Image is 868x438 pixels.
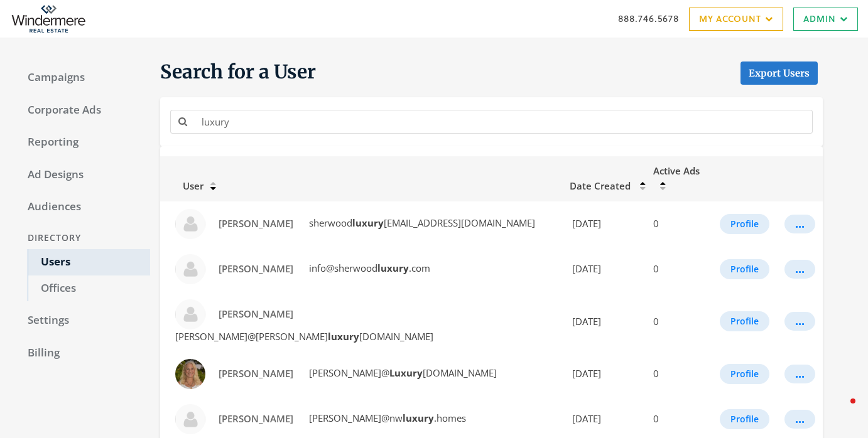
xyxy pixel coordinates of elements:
span: info@sherwood .com [307,262,430,274]
a: Offices [28,275,150,302]
img: Janet Bussell-Eriksson profile [175,299,205,329]
span: [PERSON_NAME]@nw .homes [307,412,466,424]
span: [PERSON_NAME]@ [DOMAIN_NAME] [307,366,497,379]
iframe: Intercom live chat [825,395,855,425]
img: Justin Cicero profile [175,404,205,434]
button: Profile [720,409,769,429]
span: sherwood [EMAIL_ADDRESS][DOMAIN_NAME] [307,216,535,229]
button: Profile [720,259,769,279]
button: Profile [720,311,769,331]
img: Emily Sherwood profile [175,209,205,239]
div: ... [795,223,805,225]
span: Active Ads [653,164,700,177]
strong: luxury [328,330,359,343]
span: [PERSON_NAME] [219,307,293,320]
a: Admin [793,8,858,31]
img: Emily Sherwood profile [175,254,205,284]
span: User [168,179,203,192]
span: [PERSON_NAME] [219,262,293,275]
button: ... [784,260,815,279]
div: Directory [15,227,150,250]
a: Export Users [741,61,818,85]
span: Date Created [570,179,631,192]
td: 0 [646,247,712,292]
strong: luxury [377,262,409,274]
div: ... [795,419,805,420]
a: Users [28,249,150,275]
span: [PERSON_NAME] [219,412,293,425]
a: Settings [15,307,150,334]
a: [PERSON_NAME] [210,257,301,280]
a: [PERSON_NAME] [210,407,301,430]
button: ... [784,365,815,383]
div: ... [795,321,805,322]
strong: Luxury [389,366,423,379]
a: Billing [15,340,150,366]
i: Search for a name or email address [178,117,187,126]
img: Adwerx [10,3,87,35]
td: 0 [646,292,712,351]
td: 0 [646,351,712,397]
a: Reporting [15,129,150,156]
strong: luxury [352,216,384,229]
span: [PERSON_NAME]@[PERSON_NAME] [DOMAIN_NAME] [175,330,433,343]
a: [PERSON_NAME] [210,302,301,326]
td: [DATE] [562,247,646,292]
span: Search for a User [160,60,316,85]
button: ... [784,410,815,429]
a: Ad Designs [15,162,150,188]
button: Profile [720,364,769,384]
span: [PERSON_NAME] [219,217,293,230]
a: Audiences [15,194,150,220]
div: ... [795,373,805,375]
a: 888.746.5678 [618,12,679,25]
td: [DATE] [562,351,646,397]
div: ... [795,269,805,270]
button: Profile [720,214,769,234]
a: Campaigns [15,65,150,91]
td: [DATE] [562,292,646,351]
img: Jill McGowan profile [175,359,205,389]
a: [PERSON_NAME] [210,362,301,385]
button: ... [784,312,815,331]
a: My Account [689,8,783,31]
strong: luxury [403,412,434,424]
button: ... [784,215,815,233]
a: [PERSON_NAME] [210,212,301,235]
td: [DATE] [562,201,646,247]
td: 0 [646,201,712,247]
a: Corporate Ads [15,97,150,124]
input: Search for a name or email address [194,110,813,133]
span: [PERSON_NAME] [219,367,293,380]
